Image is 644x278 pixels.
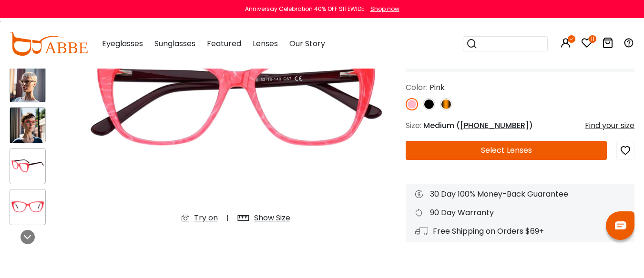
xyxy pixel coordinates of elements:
[415,189,625,200] div: 30 Day 100% Money-Back Guarantee
[415,207,625,218] div: 90 Day Warranty
[10,108,45,143] img: Truda Pink Acetate Eyeglasses , Fashion , SpringHinges , UniversalBridgeFit Frames from ABBE Glasses
[10,66,45,101] img: Truda Pink Acetate Eyeglasses , Fashion , SpringHinges , UniversalBridgeFit Frames from ABBE Glasses
[253,38,278,49] span: Lenses
[589,35,596,43] i: 11
[154,38,195,49] span: Sunglasses
[102,38,143,49] span: Eyeglasses
[406,82,428,93] span: Color:
[615,221,626,229] img: chat
[585,120,634,131] div: Find your size
[194,212,218,224] div: Try on
[406,141,607,160] button: Select Lenses
[406,120,421,131] span: Size:
[10,157,45,175] img: Truda Pink Acetate Eyeglasses , Fashion , SpringHinges , UniversalBridgeFit Frames from ABBE Glasses
[429,82,445,93] span: Pink
[207,38,241,49] span: Featured
[581,39,593,50] a: 11
[366,5,399,13] a: Shop now
[289,38,325,49] span: Our Story
[10,198,45,216] img: Truda Pink Acetate Eyeglasses , Fashion , SpringHinges , UniversalBridgeFit Frames from ABBE Glasses
[460,120,529,131] span: [PHONE_NUMBER]
[10,32,88,56] img: abbeglasses.com
[370,5,399,13] div: Shop now
[415,226,625,237] div: Free Shipping on Orders $69+
[254,212,290,224] div: Show Size
[245,5,364,13] div: Anniversay Celebration 40% OFF SITEWIDE
[423,120,533,131] span: Medium ( )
